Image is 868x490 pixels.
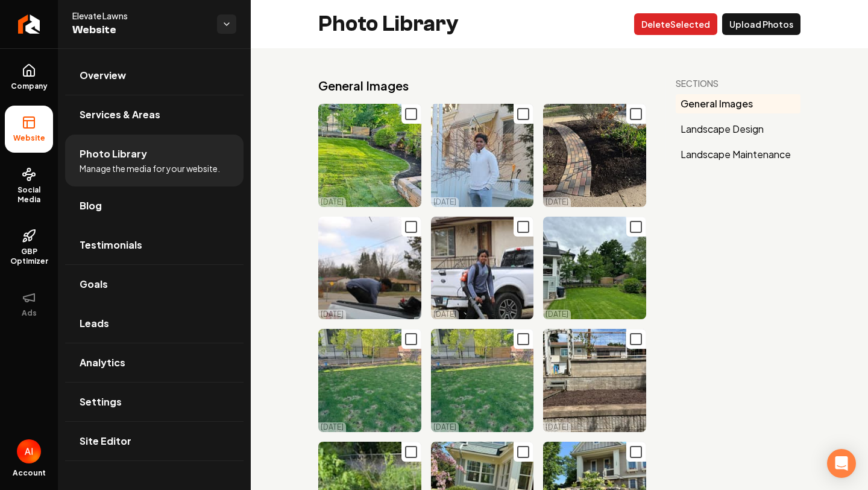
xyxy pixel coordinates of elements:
button: Landscape Design [676,119,800,139]
span: Company [6,81,52,91]
p: [DATE] [546,197,568,207]
span: Manage the media for your website. [80,162,220,174]
span: Website [72,22,207,39]
img: Lawn with patchy grass, surrounded by wooden fence and green trees in a residential backyard. [431,329,534,432]
p: [DATE] [433,197,456,207]
span: Settings [80,395,122,409]
a: Company [5,54,53,101]
p: [DATE] [546,310,568,319]
span: Social Media [5,185,53,205]
a: Analytics [65,343,244,382]
h3: Sections [676,77,800,89]
a: Services & Areas [65,95,244,134]
span: Services & Areas [80,107,160,122]
span: Site Editor [80,434,131,448]
img: Garden bed with fresh mulch, wooden walkway, and vintage archway against a sunny backdrop. [543,329,646,432]
button: Upload Photos [722,13,800,35]
a: Testimonials [65,226,244,264]
span: Leads [80,316,109,331]
span: Testimonials [80,238,142,252]
span: Account [13,468,46,478]
img: Curved brick pathway through landscaped garden with flowers and mulch. [543,104,646,207]
span: Blog [80,199,102,213]
a: Goals [65,265,244,304]
button: DeleteSelected [634,13,717,35]
span: Website [8,133,50,143]
button: Landscape Maintenance [676,145,800,164]
a: Blog [65,186,244,225]
p: [DATE] [321,197,344,207]
h2: General Images [318,77,646,94]
h2: Photo Library [318,12,459,36]
p: [DATE] [546,422,568,432]
p: [DATE] [433,310,456,319]
span: Photo Library [80,147,147,161]
span: Ads [17,308,42,318]
img: Lawn with patches of bare grass, surrounded by greenery and a wooden fence in the background. [318,329,421,432]
p: [DATE] [433,422,456,432]
img: Person loading items in the back of a pickup truck on a cloudy day in a suburban area. [318,217,421,320]
button: General Images [676,94,800,113]
a: Leads [65,304,244,343]
img: Rebolt Logo [18,14,40,34]
span: GBP Optimizer [5,247,53,266]
img: Smiling young man in a light sweater stands outside near a house and bare tree branches. [431,104,534,207]
a: Social Media [5,157,53,214]
span: Goals [80,277,108,291]
img: Lush green lawn with neatly laid sod and landscape edging in a residential backyard. [318,104,421,207]
a: Site Editor [65,422,244,460]
a: Settings [65,383,244,421]
p: [DATE] [321,310,344,319]
span: Overview [80,68,126,83]
a: Overview [65,56,244,95]
span: Analytics [80,355,125,370]
button: Ads [5,281,53,328]
img: Abdi Ismael [17,439,41,463]
span: Elevate Lawns [72,10,207,22]
a: GBP Optimizer [5,219,53,276]
button: Open user button [17,439,41,463]
img: Young man using a leaf blower in front of a residential home with a white pickup truck. [431,217,534,320]
div: Open Intercom Messenger [827,449,856,478]
img: Lush green lawn and landscape in residential backyard with modern house and trees. [543,217,646,320]
p: [DATE] [321,422,344,432]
